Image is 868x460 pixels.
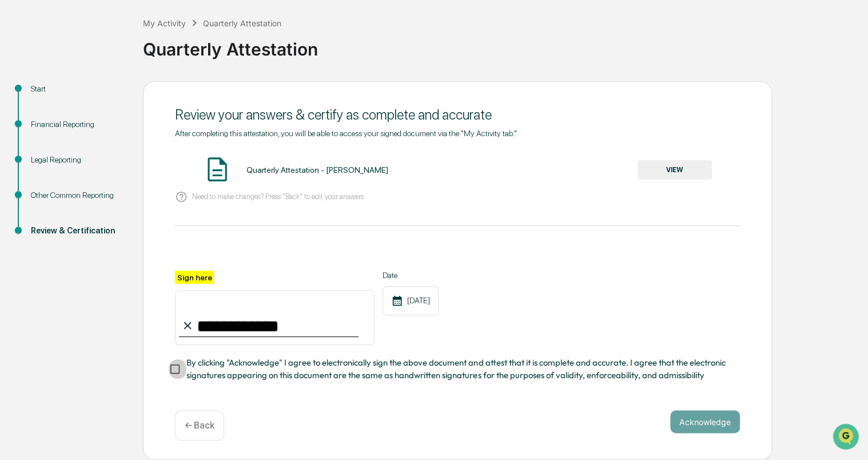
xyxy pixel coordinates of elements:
[175,106,740,123] div: Review your answers & certify as complete and accurate
[31,225,125,237] div: Review & Certification
[383,286,439,315] div: [DATE]
[143,18,186,28] div: My Activity
[192,192,364,201] p: Need to make changes? Press "Back" to edit your answers
[94,144,142,156] span: Attestations
[11,24,208,42] p: How can we help?
[143,30,862,60] div: Quarterly Attestation
[31,83,125,95] div: Start
[638,160,712,180] button: VIEW
[114,194,138,203] span: Pylon
[11,145,21,154] div: 🖐️
[11,167,21,176] div: 🔎
[11,88,32,108] img: 1746055101610-c473b297-6a78-478c-a979-82029cc54cd1
[7,161,77,182] a: 🔎Data Lookup
[7,140,78,160] a: 🖐️Preclearance
[185,420,214,431] p: ← Back
[175,129,517,138] span: After completing this attestation, you will be able to access your signed document via the "My Ac...
[31,189,125,201] div: Other Common Reporting
[81,193,138,203] a: Powered byPylon
[246,165,388,175] div: Quarterly Attestation - [PERSON_NAME]
[203,18,281,28] div: Quarterly Attestation
[670,410,740,433] button: Acknowledge
[39,99,145,108] div: We're available if you need us!
[383,271,439,280] label: Date
[203,155,232,184] img: Document Icon
[83,145,92,154] div: 🗄️
[186,356,731,382] span: By clicking "Acknowledge" I agree to electronically sign the above document and attest that it is...
[23,144,74,156] span: Preclearance
[31,154,125,166] div: Legal Reporting
[175,271,214,284] label: Sign here
[831,422,862,453] iframe: Open customer support
[194,91,208,105] button: Start new chat
[31,118,125,130] div: Financial Reporting
[39,88,188,99] div: Start new chat
[78,140,146,160] a: 🗄️Attestations
[23,166,72,177] span: Data Lookup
